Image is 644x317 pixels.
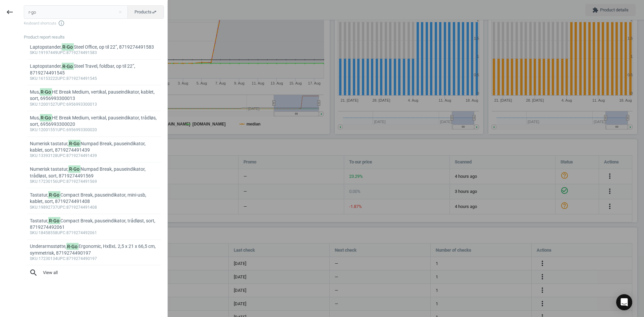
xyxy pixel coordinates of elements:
[57,102,65,107] span: upc
[30,153,38,158] span: sku
[57,76,65,81] span: upc
[57,50,65,55] span: upc
[48,217,61,224] mark: R-Go
[127,5,164,19] button: Productsswap_horiz
[30,205,38,210] span: sku
[30,179,38,184] span: sku
[24,34,167,40] div: Product report results
[66,243,79,250] mark: R-Go
[24,5,128,19] input: Enter the SKU or product name
[30,205,158,210] div: :19892737 :8719274491408
[30,50,158,56] div: :19197449 :8719274491583
[57,179,65,184] span: upc
[40,88,52,96] mark: R-Go
[57,230,65,235] span: upc
[48,191,61,199] mark: R-Go
[30,230,38,235] span: sku
[29,268,38,277] i: search
[30,256,158,262] div: :17230134 :8719274490197
[30,230,158,236] div: :18458558 :8719274492061
[57,153,65,158] span: upc
[30,63,158,76] div: Laptopstander, Steel Travel, foldbar, op til 22”, 8719274491545
[30,89,158,102] div: Mus, HE Break Medium, vertikal, pauseindikator, kablet, sort, 6956993300013
[24,265,164,280] button: searchView all
[30,76,158,82] div: :16153222 :8719274491545
[29,268,159,277] span: View all
[68,140,81,147] mark: R-Go
[30,127,158,133] div: :12001551 :6956993300020
[30,102,158,107] div: :12001527 :6956993300013
[30,153,158,159] div: :13393128 :8719274491439
[57,127,65,132] span: upc
[30,102,38,107] span: sku
[62,63,74,70] mark: R-Go
[30,76,38,81] span: sku
[30,115,158,128] div: Mus, HE Break Medium, vertikal, pauseindikator, trådløs, sort, 6956993300020
[62,43,74,51] mark: R-Go
[2,4,17,20] button: keyboard_backspace
[30,192,158,205] div: Tastatur, Compact Break, pauseindikator, mini-usb, kablet, sort, 8719274491408
[57,205,65,210] span: upc
[30,127,38,132] span: sku
[40,114,52,121] mark: R-Go
[30,50,38,55] span: sku
[6,8,14,16] i: keyboard_backspace
[30,243,158,256] div: Underarmsstøtte, Ergonomic, HxBxL 2,5 x 21 x 66,5 cm, symmetrisk, 8719274490197
[58,20,65,27] i: info_outline
[30,44,158,50] div: Laptopstander, Steel Office, op til 22”, 8719274491583
[24,20,164,27] span: Keyboard shortcuts
[57,256,65,261] span: upc
[616,294,632,310] div: Open Intercom Messenger
[68,165,81,173] mark: R-Go
[30,141,158,154] div: Numerisk tastatur, Numpad Break, pauseindikator, kablet, sort, 8719274491439
[30,179,158,184] div: :17230156 :8719274491569
[152,9,157,15] i: swap_horiz
[115,9,125,15] button: Close
[135,9,157,15] span: Products
[30,256,38,261] span: sku
[30,218,158,231] div: Tastatur, Compact Break, pauseindikator, trådløst, sort, 8719274492061
[30,166,158,179] div: Numerisk tastatur, Numpad Break, pauseindikator, trådløst, sort, 8719274491569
